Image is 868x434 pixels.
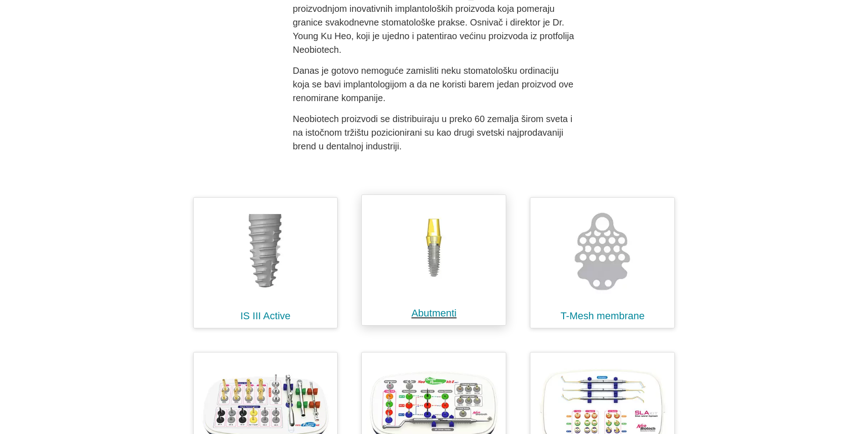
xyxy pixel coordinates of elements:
[240,310,290,322] a: IS III Active​
[411,307,457,319] a: Abutmenti
[560,310,645,322] a: T-Mesh membrane​
[293,64,575,105] p: Danas je gotovo nemoguće zamisliti neku stomatološku ordinaciju koja se bavi implantologijom a da...
[293,112,575,153] p: Neobiotech proizvodi se distribuiraju u preko 60 zemalja širom sveta i na istočnom tržištu pozici...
